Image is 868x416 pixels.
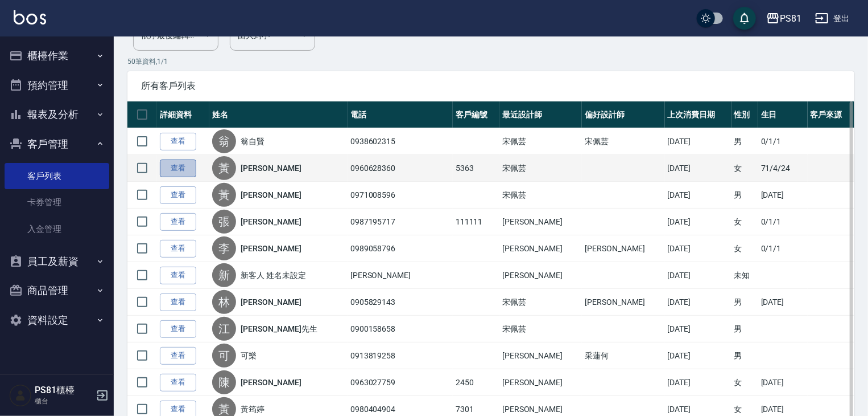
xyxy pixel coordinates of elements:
button: save [733,7,756,30]
td: [DATE] [665,262,731,289]
a: [PERSON_NAME] [241,243,301,254]
th: 姓名 [209,101,348,128]
td: 宋佩芸 [499,289,582,316]
button: 登出 [811,8,854,29]
a: 查看 [160,320,196,338]
div: PS81 [780,11,801,26]
td: 宋佩芸 [499,155,582,182]
td: [PERSON_NAME] [499,209,582,235]
div: 翁 [212,129,236,153]
a: 入金管理 [5,216,109,242]
td: 0971008596 [348,182,453,209]
h5: PS81櫃檯 [35,385,93,396]
div: 可 [212,344,236,368]
td: 男 [731,182,758,209]
td: 男 [731,342,758,369]
span: 所有客戶列表 [141,80,841,92]
td: [DATE] [665,369,731,396]
a: [PERSON_NAME] [241,216,301,227]
a: 查看 [160,160,196,177]
td: 0960628360 [348,155,453,182]
a: 客戶列表 [5,163,109,189]
td: [DATE] [758,182,808,209]
td: 女 [731,155,758,182]
td: 5363 [453,155,499,182]
td: [PERSON_NAME] [499,262,582,289]
a: 查看 [160,213,196,231]
td: 男 [731,128,758,155]
td: [PERSON_NAME] [582,235,664,262]
a: [PERSON_NAME] [241,189,301,201]
th: 客戶來源 [808,101,854,128]
th: 電話 [348,101,453,128]
div: 張 [212,210,236,234]
a: 黃筠婷 [241,403,264,415]
td: [DATE] [758,369,808,396]
button: 預約管理 [5,71,109,100]
a: 翁自賢 [241,136,264,147]
td: [DATE] [665,316,731,342]
img: Logo [14,10,46,25]
th: 生日 [758,101,808,128]
a: [PERSON_NAME] [241,296,301,308]
div: 江 [212,317,236,341]
td: 宋佩芸 [499,316,582,342]
td: [DATE] [665,289,731,316]
div: 李 [212,236,236,260]
td: 宋佩芸 [499,182,582,209]
div: 黃 [212,156,236,180]
button: 櫃檯作業 [5,41,109,71]
td: 71/4/24 [758,155,808,182]
td: 0900158658 [348,316,453,342]
td: [PERSON_NAME] [499,235,582,262]
a: 查看 [160,240,196,258]
td: 0963027759 [348,369,453,396]
td: [PERSON_NAME] [499,369,582,396]
a: 查看 [160,347,196,365]
td: 0/1/1 [758,235,808,262]
td: [DATE] [665,209,731,235]
a: 查看 [160,133,196,150]
td: 采蓮何 [582,342,664,369]
td: 宋佩芸 [499,128,582,155]
td: 0938602315 [348,128,453,155]
div: 陳 [212,370,236,394]
td: 未知 [731,262,758,289]
button: 資料設定 [5,305,109,335]
th: 最近設計師 [499,101,582,128]
td: [DATE] [758,289,808,316]
a: [PERSON_NAME] [241,377,301,388]
td: [PERSON_NAME] [348,262,453,289]
td: 2450 [453,369,499,396]
td: 0/1/1 [758,128,808,155]
div: 黃 [212,183,236,207]
a: [PERSON_NAME] [241,162,301,174]
a: 查看 [160,374,196,391]
td: [PERSON_NAME] [499,342,582,369]
a: [PERSON_NAME]先生 [241,323,317,335]
td: [PERSON_NAME] [582,289,664,316]
img: Person [9,384,32,407]
td: [DATE] [665,155,731,182]
td: 女 [731,369,758,396]
td: [DATE] [665,182,731,209]
td: 男 [731,289,758,316]
th: 詳細資料 [157,101,209,128]
a: 新客人 姓名未設定 [241,270,306,281]
th: 客戶編號 [453,101,499,128]
div: 新 [212,263,236,287]
td: 0987195717 [348,209,453,235]
td: 0913819258 [348,342,453,369]
th: 偏好設計師 [582,101,664,128]
button: 員工及薪資 [5,247,109,276]
td: 宋佩芸 [582,128,664,155]
a: 查看 [160,267,196,284]
td: [DATE] [665,235,731,262]
td: [DATE] [665,128,731,155]
td: 0989058796 [348,235,453,262]
button: 報表及分析 [5,100,109,129]
td: 女 [731,235,758,262]
td: 女 [731,209,758,235]
td: 0/1/1 [758,209,808,235]
td: 111111 [453,209,499,235]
